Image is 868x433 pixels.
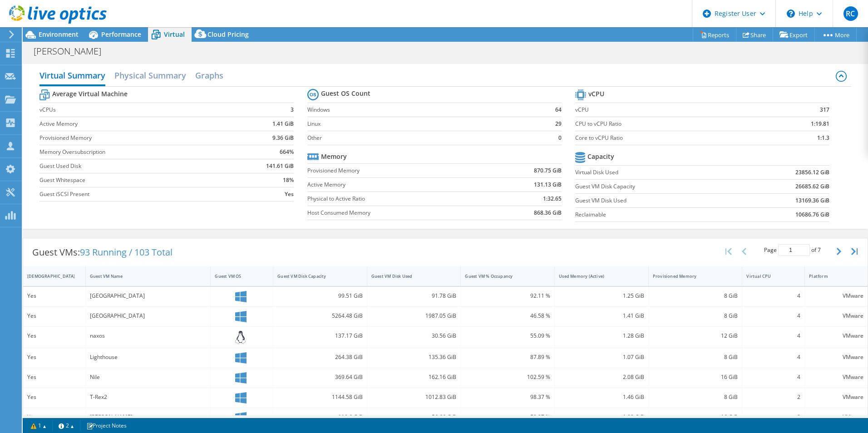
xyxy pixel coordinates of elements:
[575,182,741,191] label: Guest VM Disk Capacity
[39,190,233,199] label: Guest iSCSI Present
[207,30,249,39] span: Cloud Pricing
[25,420,53,431] a: 1
[795,168,829,177] b: 23856.12 GiB
[90,311,207,321] div: [GEOGRAPHIC_DATA]
[277,331,363,341] div: 137.17 GiB
[23,238,182,266] div: Guest VMs:
[653,392,738,402] div: 8 GiB
[559,372,644,382] div: 2.08 GiB
[575,210,741,219] label: Reclaimable
[653,291,738,301] div: 8 GiB
[575,168,741,177] label: Virtual Disk Used
[764,244,821,256] span: Page of
[587,152,614,161] b: Capacity
[559,392,644,402] div: 1.46 GiB
[39,148,233,157] label: Memory Oversubscription
[39,119,233,128] label: Active Memory
[575,105,763,114] label: vCPU
[746,273,789,279] div: Virtual CPU
[559,311,644,321] div: 1.41 GiB
[575,196,741,205] label: Guest VM Disk Used
[746,311,800,321] div: 4
[277,311,363,321] div: 5264.48 GiB
[809,412,863,422] div: VMware
[371,392,457,402] div: 1012.83 GiB
[283,176,294,185] b: 18%
[778,244,810,256] input: jump to page
[164,30,185,39] span: Virtual
[39,162,233,171] label: Guest Used Disk
[746,352,800,362] div: 4
[534,208,562,217] b: 868.36 GiB
[811,119,829,128] b: 1:19.81
[272,133,294,143] b: 9.36 GiB
[90,331,207,341] div: naxos
[653,311,738,321] div: 8 GiB
[543,194,562,203] b: 1:32.65
[809,352,863,362] div: VMware
[27,412,81,422] div: Yes
[809,331,863,341] div: VMware
[90,273,196,279] div: Guest VM Name
[465,273,539,279] div: Guest VM % Occupancy
[90,392,207,402] div: T-Rex2
[114,66,186,84] h2: Physical Summary
[280,148,294,157] b: 664%
[90,291,207,301] div: [GEOGRAPHIC_DATA]
[371,273,446,279] div: Guest VM Disk Used
[575,133,763,143] label: Core to vCPU Ratio
[371,372,457,382] div: 162.16 GiB
[559,352,644,362] div: 1.07 GiB
[465,291,550,301] div: 92.11 %
[307,133,538,143] label: Other
[795,196,829,205] b: 13169.36 GiB
[575,119,763,128] label: CPU to vCPU Ratio
[736,28,773,42] a: Share
[795,182,829,191] b: 26685.62 GiB
[80,420,133,431] a: Project Notes
[746,331,800,341] div: 4
[321,89,370,98] b: Guest OS Count
[653,331,738,341] div: 12 GiB
[291,105,294,114] b: 3
[101,30,141,39] span: Performance
[558,133,562,143] b: 0
[371,331,457,341] div: 30.56 GiB
[27,352,81,362] div: Yes
[215,273,258,279] div: Guest VM OS
[30,46,115,56] h1: [PERSON_NAME]
[588,89,604,98] b: vCPU
[559,412,644,422] div: 1.22 GiB
[465,331,550,341] div: 55.09 %
[277,372,363,382] div: 369.64 GiB
[285,190,294,199] b: Yes
[809,273,853,279] div: Platform
[52,89,128,98] b: Average Virtual Machine
[277,291,363,301] div: 99.51 GiB
[653,372,738,382] div: 16 GiB
[555,119,562,128] b: 29
[371,352,457,362] div: 135.36 GiB
[27,311,81,321] div: Yes
[277,412,363,422] div: 119.6 GiB
[27,331,81,341] div: Yes
[465,412,550,422] div: 52.27 %
[465,392,550,402] div: 98.37 %
[746,291,800,301] div: 4
[817,133,829,143] b: 1:1.3
[809,372,863,382] div: VMware
[559,331,644,341] div: 1.28 GiB
[307,194,488,203] label: Physical to Active Ratio
[818,246,821,254] span: 7
[465,372,550,382] div: 102.59 %
[39,105,233,114] label: vCPUs
[39,30,79,39] span: Environment
[787,10,795,18] svg: \n
[820,105,829,114] b: 317
[559,291,644,301] div: 1.25 GiB
[39,133,233,143] label: Provisioned Memory
[371,291,457,301] div: 91.78 GiB
[371,311,457,321] div: 1987.05 GiB
[90,412,207,422] div: [PERSON_NAME]
[465,352,550,362] div: 87.89 %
